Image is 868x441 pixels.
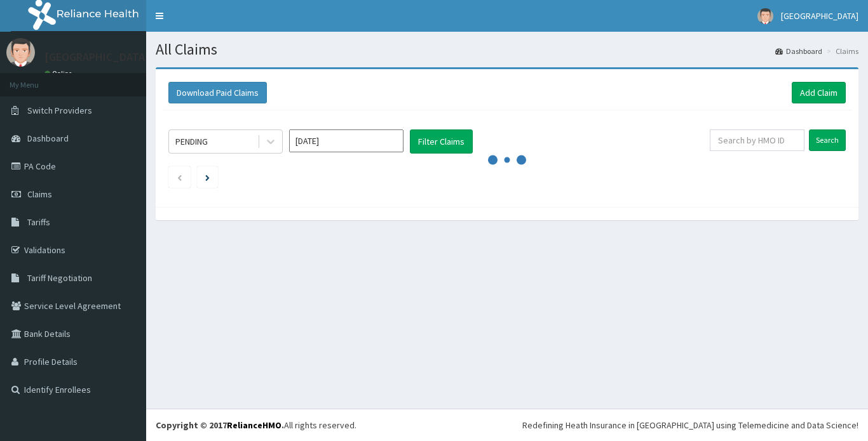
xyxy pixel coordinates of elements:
span: Tariff Negotiation [27,272,92,284]
span: [GEOGRAPHIC_DATA] [781,10,858,22]
input: Select Month and Year [289,129,403,152]
h1: All Claims [156,41,858,58]
div: PENDING [175,135,208,148]
img: User Image [6,38,35,67]
footer: All rights reserved. [146,409,868,441]
strong: Copyright © 2017 . [156,419,284,431]
a: Next page [205,171,210,183]
a: Add Claim [792,82,846,103]
span: Claims [27,188,52,200]
span: Dashboard [27,133,69,144]
button: Download Paid Claims [168,82,267,103]
input: Search [809,129,846,151]
input: Search by HMO ID [710,129,804,151]
img: User Image [757,8,773,24]
a: Dashboard [775,46,822,56]
span: Tariffs [27,216,50,228]
a: RelianceHMO [227,419,281,431]
li: Claims [824,46,858,56]
p: [GEOGRAPHIC_DATA] [44,51,149,63]
span: Switch Providers [27,105,92,116]
svg: audio-loading [488,141,526,179]
a: Online [44,69,75,78]
div: Redefining Heath Insurance in [GEOGRAPHIC_DATA] using Telemedicine and Data Science! [522,419,858,431]
button: Filter Claims [410,129,473,154]
a: Previous page [177,171,182,183]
